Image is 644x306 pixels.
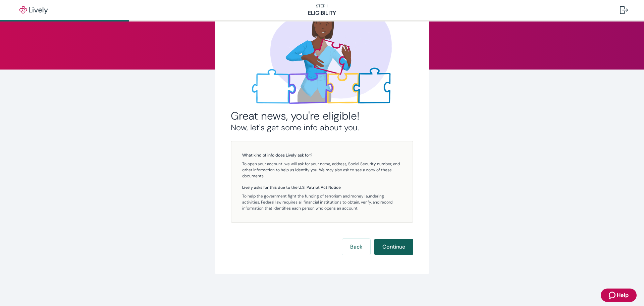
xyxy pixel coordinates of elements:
h5: Lively asks for this due to the U.S. Patriot Act Notice [242,184,402,190]
img: Lively [15,6,52,14]
button: Continue [374,239,413,255]
button: Log out [614,2,633,18]
button: Zendesk support iconHelp [601,289,637,302]
p: To help the government fight the funding of terrorism and money laundering activities, Federal la... [242,193,402,211]
button: Back [342,239,370,255]
h3: Now, let's get some info about you. [231,123,413,133]
svg: Zendesk support icon [609,291,617,299]
span: Help [617,291,629,299]
h5: What kind of info does Lively ask for? [242,152,402,158]
p: To open your account, we will ask for your name, address, Social Security number, and other infor... [242,161,402,179]
h2: Great news, you're eligible! [231,109,413,123]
